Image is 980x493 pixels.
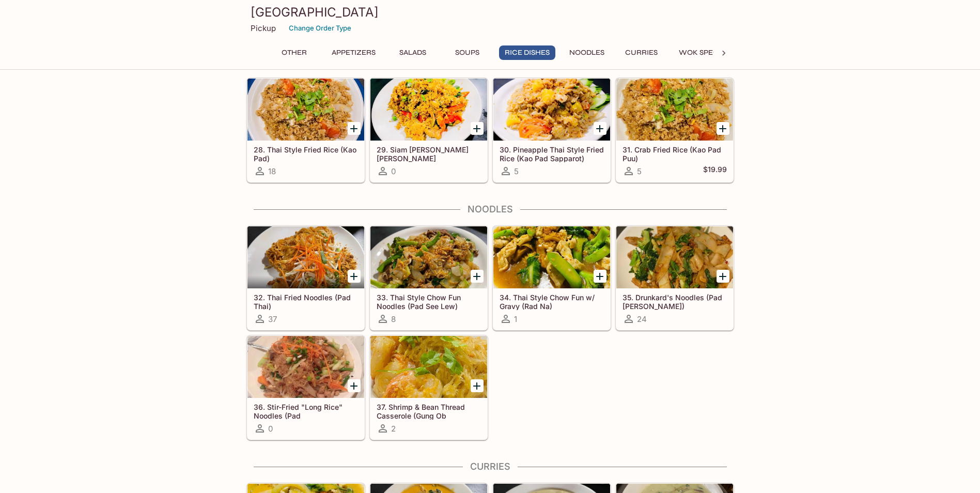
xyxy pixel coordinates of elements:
[246,204,734,215] h4: Noodles
[493,226,611,330] a: 34. Thai Style Chow Fun w/ Gravy (Rad Na)1
[370,336,487,398] div: 37. Shrimp & Bean Thread Casserole (Gung Ob Woon Sen)
[444,45,491,60] button: Soups
[564,45,610,60] button: Noodles
[326,45,381,60] button: Appetizers
[370,335,488,440] a: 37. Shrimp & Bean Thread Casserole (Gung Ob [PERSON_NAME])2
[271,45,318,60] button: Other
[370,79,487,141] div: 29. Siam Basil Fried Rice (Kao Pad Ka Pao)
[616,78,734,182] a: 31. Crab Fried Rice (Kao Pad Puu)5$19.99
[493,226,610,288] div: 34. Thai Style Chow Fun w/ Gravy (Rad Na)
[500,293,604,310] h5: 34. Thai Style Chow Fun w/ Gravy (Rad Na)
[390,45,436,60] button: Salads
[251,4,730,20] h3: [GEOGRAPHIC_DATA]
[616,226,734,330] a: 35. Drunkard's Noodles (Pad [PERSON_NAME])24
[391,424,396,434] span: 2
[377,145,481,162] h5: 29. Siam [PERSON_NAME] [PERSON_NAME] ([PERSON_NAME] Pad [PERSON_NAME])
[348,122,361,135] button: Add 28. Thai Style Fried Rice (Kao Pad)
[370,226,487,288] div: 33. Thai Style Chow Fun Noodles (Pad See Lew)
[268,166,276,176] span: 18
[514,166,519,176] span: 5
[623,145,727,162] h5: 31. Crab Fried Rice (Kao Pad Puu)
[616,79,733,141] div: 31. Crab Fried Rice (Kao Pad Puu)
[703,165,727,177] h5: $19.99
[268,314,277,324] span: 37
[616,226,733,288] div: 35. Drunkard's Noodles (Pad Kee Mao)
[247,226,365,330] a: 32. Thai Fried Noodles (Pad Thai)37
[284,20,356,36] button: Change Order Type
[499,45,555,60] button: Rice Dishes
[471,379,484,392] button: Add 37. Shrimp & Bean Thread Casserole (Gung Ob Woon Sen)
[493,79,610,141] div: 30. Pineapple Thai Style Fried Rice (Kao Pad Sapparot)
[594,270,606,283] button: Add 34. Thai Style Chow Fun w/ Gravy (Rad Na)
[254,403,358,420] h5: 36. Stir-Fried "Long Rice" Noodles (Pad [PERSON_NAME])
[348,270,361,283] button: Add 32. Thai Fried Noodles (Pad Thai)
[637,166,642,176] span: 5
[514,314,517,324] span: 1
[594,122,606,135] button: Add 30. Pineapple Thai Style Fried Rice (Kao Pad Sapparot)
[247,335,365,440] a: 36. Stir-Fried "Long Rice" Noodles (Pad [PERSON_NAME])0
[493,78,611,182] a: 30. Pineapple Thai Style Fried Rice (Kao Pad Sapparot)5
[247,226,364,288] div: 32. Thai Fried Noodles (Pad Thai)
[377,293,481,310] h5: 33. Thai Style Chow Fun Noodles (Pad See Lew)
[391,314,396,324] span: 8
[618,45,665,60] button: Curries
[370,78,488,182] a: 29. Siam [PERSON_NAME] [PERSON_NAME] ([PERSON_NAME] Pad [PERSON_NAME])0
[673,45,750,60] button: Wok Specialties
[623,293,727,310] h5: 35. Drunkard's Noodles (Pad [PERSON_NAME])
[348,379,361,392] button: Add 36. Stir-Fried "Long Rice" Noodles (Pad Woon Sen)
[717,122,729,135] button: Add 31. Crab Fried Rice (Kao Pad Puu)
[637,314,647,324] span: 24
[247,336,364,398] div: 36. Stir-Fried "Long Rice" Noodles (Pad Woon Sen)
[717,270,729,283] button: Add 35. Drunkard's Noodles (Pad Kee Mao)
[246,461,734,472] h4: Curries
[370,226,488,330] a: 33. Thai Style Chow Fun Noodles (Pad See Lew)8
[247,78,365,182] a: 28. Thai Style Fried Rice (Kao Pad)18
[254,145,358,162] h5: 28. Thai Style Fried Rice (Kao Pad)
[500,145,604,162] h5: 30. Pineapple Thai Style Fried Rice (Kao Pad Sapparot)
[251,23,276,33] p: Pickup
[377,403,481,420] h5: 37. Shrimp & Bean Thread Casserole (Gung Ob [PERSON_NAME])
[391,166,396,176] span: 0
[471,122,484,135] button: Add 29. Siam Basil Fried Rice (Kao Pad Ka Pao)
[268,424,273,434] span: 0
[471,270,484,283] button: Add 33. Thai Style Chow Fun Noodles (Pad See Lew)
[254,293,358,310] h5: 32. Thai Fried Noodles (Pad Thai)
[247,79,364,141] div: 28. Thai Style Fried Rice (Kao Pad)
